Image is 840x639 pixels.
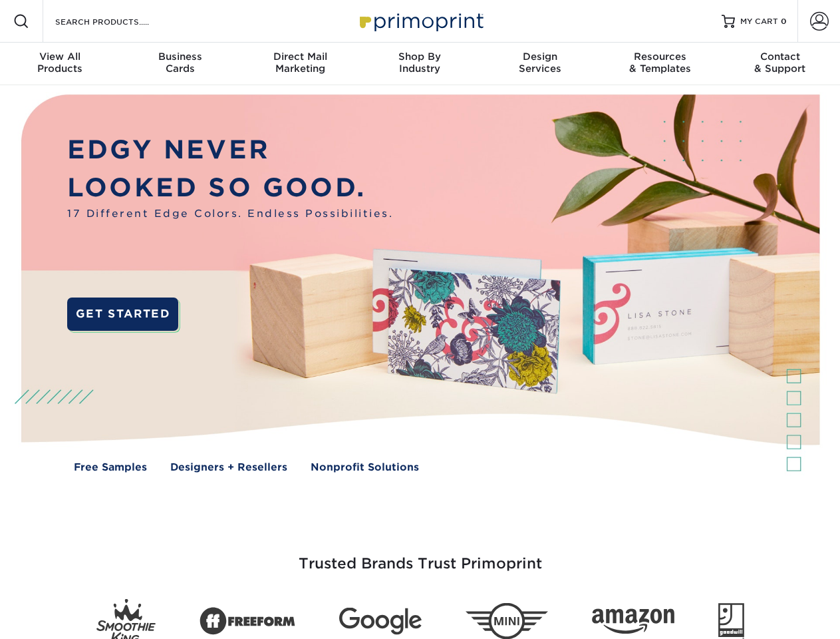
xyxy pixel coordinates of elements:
a: DesignServices [480,43,600,85]
a: Direct MailMarketing [240,43,360,85]
span: Resources [600,51,720,63]
span: Direct Mail [240,51,360,63]
input: SEARCH PRODUCTS..... [54,13,184,29]
span: Shop By [360,51,480,63]
a: Designers + Resellers [170,460,287,475]
span: Business [120,51,239,63]
a: GET STARTED [67,298,178,331]
span: MY CART [740,16,778,27]
a: Contact& Support [720,43,840,85]
a: Resources& Templates [600,43,720,85]
img: Amazon [592,609,674,634]
a: Shop ByIndustry [360,43,480,85]
img: Primoprint [354,7,487,35]
span: 17 Different Edge Colors. Endless Possibilities. [67,206,393,222]
div: Cards [120,51,239,75]
p: LOOKED SO GOOD. [67,169,393,207]
a: Free Samples [74,460,147,475]
span: 0 [781,17,787,26]
div: Services [480,51,600,75]
p: EDGY NEVER [67,131,393,169]
div: & Support [720,51,840,75]
h3: Trusted Brands Trust Primoprint [31,523,809,588]
div: Industry [360,51,480,75]
img: Google [339,608,422,635]
span: Design [480,51,600,63]
div: Marketing [240,51,360,75]
a: Nonprofit Solutions [311,460,419,475]
img: Goodwill [718,603,744,639]
span: Contact [720,51,840,63]
a: BusinessCards [120,43,239,85]
div: & Templates [600,51,720,75]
